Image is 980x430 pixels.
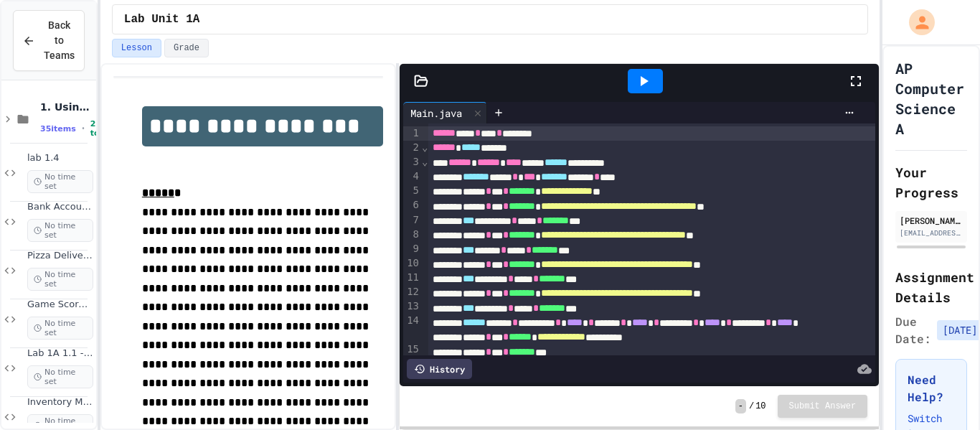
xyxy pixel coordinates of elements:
[403,213,421,228] div: 7
[755,401,765,412] span: 10
[894,6,938,39] div: My Account
[749,401,754,412] span: /
[27,219,93,242] span: No time set
[90,119,111,138] span: 2h total
[27,299,93,311] span: Game Score Tracker
[40,101,93,113] span: 1. Using Objects and Methods
[900,214,963,227] div: [PERSON_NAME]
[403,169,421,184] div: 4
[895,162,967,202] h2: Your Progress
[403,155,421,169] div: 3
[403,285,421,299] div: 12
[403,271,421,285] div: 11
[403,126,421,141] div: 1
[112,39,161,57] button: Lesson
[13,10,85,71] button: Back to Teams
[403,299,421,314] div: 13
[403,141,421,155] div: 2
[27,201,93,213] span: Bank Account Fixer
[403,242,421,256] div: 9
[900,228,963,238] div: [EMAIL_ADDRESS][DOMAIN_NAME]
[27,152,93,164] span: lab 1.4
[27,396,93,408] span: Inventory Management System
[403,184,421,198] div: 5
[124,11,200,28] span: Lab Unit 1A
[403,314,421,342] div: 14
[778,395,868,418] button: Submit Answer
[27,170,93,193] span: No time set
[895,313,931,347] span: Due Date:
[421,156,428,167] span: Fold line
[421,141,428,153] span: Fold line
[407,359,472,379] div: History
[920,373,966,416] iframe: chat widget
[27,250,93,262] span: Pizza Delivery Calculator
[403,228,421,242] div: 8
[403,198,421,212] div: 6
[40,124,76,134] span: 35 items
[403,106,469,121] div: Main.java
[403,256,421,271] div: 10
[44,18,75,63] span: Back to Teams
[82,123,85,134] span: •
[27,317,93,340] span: No time set
[895,267,967,307] h2: Assignment Details
[789,401,857,412] span: Submit Answer
[27,268,93,291] span: No time set
[908,371,955,406] h3: Need Help?
[164,39,209,57] button: Grade
[403,342,421,357] div: 15
[735,399,746,413] span: -
[27,365,93,388] span: No time set
[403,102,487,123] div: Main.java
[895,58,967,139] h1: AP Computer Science A
[27,347,93,360] span: Lab 1A 1.1 - 1.6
